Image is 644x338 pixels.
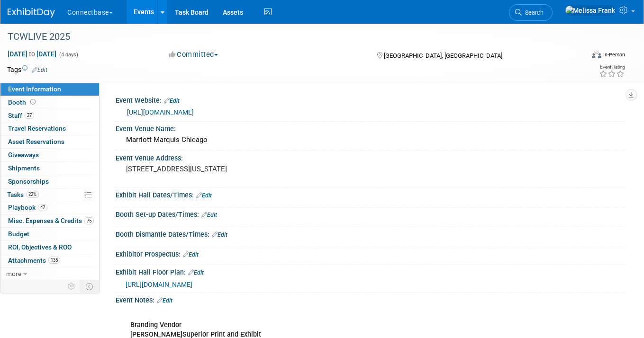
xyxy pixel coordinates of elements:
a: Edit [188,269,204,276]
span: Tasks [7,191,39,198]
a: Edit [196,192,212,199]
span: 75 [84,217,94,224]
img: Melissa Frank [565,5,616,16]
div: Exhibit Hall Floor Plan: [116,265,625,277]
span: Event Information [8,85,61,93]
td: Tags [7,65,47,74]
a: Giveaways [0,149,99,161]
div: Exhibitor Prospectus: [116,247,625,259]
a: Edit [183,251,199,258]
b: Branding Vendor [130,321,181,329]
div: Event Venue Name: [116,122,625,133]
span: (4 days) [58,52,78,58]
a: Edit [157,297,172,304]
div: Event Venue Address: [116,151,625,163]
a: Edit [201,212,217,218]
img: Format-Inperson.png [592,51,601,58]
span: ROI, Objectives & ROO [8,243,72,251]
td: Personalize Event Tab Strip [63,280,80,293]
a: Edit [32,67,47,73]
a: Misc. Expenses & Credits75 [0,214,99,227]
img: ExhibitDay [8,8,55,18]
span: Budget [8,230,29,238]
span: Search [522,9,544,16]
a: Edit [212,231,227,238]
a: Staff27 [0,109,99,122]
span: Sponsorships [8,178,49,185]
span: to [27,50,36,58]
a: [URL][DOMAIN_NAME] [126,281,192,288]
span: Booth not reserved yet [28,98,37,106]
span: 27 [25,112,34,119]
a: Tasks22% [0,188,99,201]
span: 135 [48,257,60,264]
a: Edit [164,98,180,104]
a: Event Information [0,83,99,96]
span: 47 [38,204,47,211]
a: Asset Reservations [0,135,99,148]
div: Marriott Marquis Chicago [123,133,618,147]
span: 22% [26,191,39,198]
span: Booth [8,98,37,106]
span: Playbook [8,204,47,211]
a: Booth [0,96,99,109]
div: Event Format [534,49,625,63]
div: Event Website: [116,93,625,106]
a: Search [509,4,553,21]
td: Toggle Event Tabs [80,280,100,293]
span: Asset Reservations [8,138,64,145]
div: Exhibit Hall Dates/Times: [116,188,625,200]
a: Playbook47 [0,201,99,214]
a: Sponsorships [0,175,99,188]
div: Booth Dismantle Dates/Times: [116,227,625,240]
span: more [6,270,21,277]
div: In-Person [603,51,625,58]
button: Committed [165,50,222,60]
span: Staff [8,112,34,119]
a: [URL][DOMAIN_NAME] [127,108,194,116]
span: Misc. Expenses & Credits [8,217,94,224]
a: more [0,267,99,280]
div: Booth Set-up Dates/Times: [116,207,625,220]
span: [GEOGRAPHIC_DATA], [GEOGRAPHIC_DATA] [384,52,502,59]
span: Shipments [8,164,40,172]
span: Giveaways [8,151,39,159]
pre: [STREET_ADDRESS][US_STATE] [126,165,317,173]
span: Attachments [8,257,60,264]
a: ROI, Objectives & ROO [0,241,99,254]
span: [DATE] [DATE] [7,50,57,58]
a: Shipments [0,162,99,175]
a: Travel Reservations [0,122,99,135]
div: Event Notes: [116,293,625,305]
span: Travel Reservations [8,125,66,132]
div: Event Rating [599,65,625,70]
a: Budget [0,228,99,240]
div: TCWLIVE 2025 [4,28,572,45]
a: Attachments135 [0,254,99,267]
